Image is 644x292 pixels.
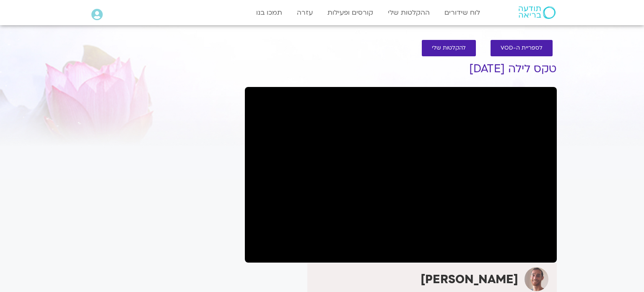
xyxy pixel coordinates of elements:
h1: טקס לילה [DATE] [245,63,557,75]
img: גיורא מראני [525,267,548,291]
a: לוח שידורים [440,5,484,21]
a: תמכו בנו [252,5,286,21]
a: עזרה [293,5,317,21]
span: להקלטות שלי [432,45,466,51]
img: תודעה בריאה [519,6,556,19]
a: להקלטות שלי [422,40,476,56]
a: קורסים ופעילות [323,5,377,21]
span: לספריית ה-VOD [501,45,543,51]
a: ההקלטות שלי [384,5,434,21]
a: לספריית ה-VOD [491,40,553,56]
strong: [PERSON_NAME] [421,271,518,287]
